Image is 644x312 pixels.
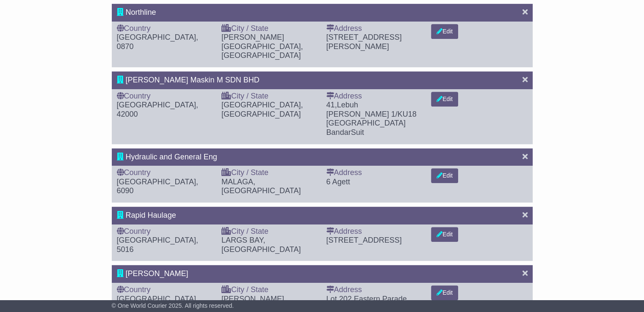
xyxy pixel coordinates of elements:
[117,178,198,195] span: [GEOGRAPHIC_DATA], 6090
[126,76,260,84] span: [PERSON_NAME] Maskin M SDN BHD
[326,33,402,51] span: [STREET_ADDRESS][PERSON_NAME]
[126,269,188,278] span: [PERSON_NAME]
[326,92,423,101] div: Address
[326,119,406,137] span: [GEOGRAPHIC_DATA] BandarSuit
[126,8,156,16] span: Northline
[221,178,301,195] span: MALAGA, [GEOGRAPHIC_DATA]
[126,153,217,161] span: Hydraulic and General Eng
[117,33,198,51] span: [GEOGRAPHIC_DATA], 0870
[431,168,458,183] button: Edit
[221,236,301,254] span: LARGS BAY, [GEOGRAPHIC_DATA]
[326,236,402,244] span: [STREET_ADDRESS]
[431,227,458,242] button: Edit
[431,92,458,107] button: Edit
[326,227,423,236] div: Address
[112,302,234,309] span: © One World Courier 2025. All rights reserved.
[326,168,423,178] div: Address
[117,101,198,118] span: [GEOGRAPHIC_DATA], 42000
[221,168,318,178] div: City / State
[117,285,213,295] div: Country
[326,285,423,295] div: Address
[326,24,423,33] div: Address
[326,295,407,303] span: Lot 202 Eastern Parade
[117,92,213,101] div: Country
[221,33,303,60] span: [PERSON_NAME][GEOGRAPHIC_DATA], [GEOGRAPHIC_DATA]
[117,236,198,254] span: [GEOGRAPHIC_DATA], 5016
[126,211,176,219] span: Rapid Haulage
[221,92,318,101] div: City / State
[326,101,417,118] span: 41,Lebuh [PERSON_NAME] 1/KU18
[431,285,458,300] button: Edit
[117,168,213,178] div: Country
[326,178,350,186] span: 6 Agett
[221,101,303,118] span: [GEOGRAPHIC_DATA], [GEOGRAPHIC_DATA]
[117,24,213,33] div: Country
[221,285,318,295] div: City / State
[221,24,318,33] div: City / State
[431,24,458,39] button: Edit
[221,227,318,236] div: City / State
[117,227,213,236] div: Country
